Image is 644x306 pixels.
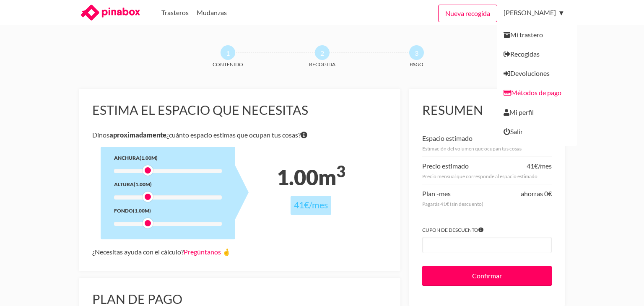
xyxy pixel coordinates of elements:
[385,60,448,69] span: Pago
[336,162,345,181] sup: 3
[140,155,158,161] span: (1.00m)
[291,60,353,69] span: Recogida
[109,131,166,139] b: aproximadamente
[92,246,387,258] div: ¿Necesitas ayuda con el cálculo?
[538,162,552,170] span: /mes
[422,172,552,181] div: Precio mensual que corresponde al espacio estimado
[493,199,644,306] div: Widget de chat
[422,160,469,172] div: Precio estimado
[422,188,451,200] div: Plan -
[439,189,451,197] span: mes
[114,180,222,189] div: Altura
[221,45,235,60] span: 1
[422,226,552,234] label: Cupon de descuento
[409,45,424,60] span: 3
[114,206,222,215] div: Fondo
[422,144,552,153] div: Estimación del volumen que ocupan tus cosas
[422,102,552,118] h3: Resumen
[478,226,483,234] span: Si tienes algún cupón introdúcelo para aplicar el descuento
[184,248,231,256] a: Pregúntanos 🤞
[294,200,309,210] span: 41€
[521,188,552,200] div: ahorras 0€
[309,200,328,210] span: /mes
[301,129,307,141] span: Si tienes dudas sobre volumen exacto de tus cosas no te preocupes porque nuestro equipo te dirá e...
[315,45,330,60] span: 2
[133,207,151,214] span: (1.00m)
[114,153,222,162] div: Anchura
[422,200,552,208] div: Pagarás 41€ (sin descuento)
[92,102,387,118] h3: Estima el espacio que necesitas
[493,199,644,306] iframe: Chat Widget
[92,129,387,141] p: Dinos ¿cuánto espacio estimas que ocupan tus cosas?
[422,266,552,286] input: Confirmar
[134,181,152,187] span: (1.00m)
[438,5,497,22] a: Nueva recogida
[318,164,345,190] span: m
[277,164,318,190] span: 1.00
[422,132,473,144] div: Espacio estimado
[527,162,538,170] span: 41€
[196,60,259,69] span: Contenido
